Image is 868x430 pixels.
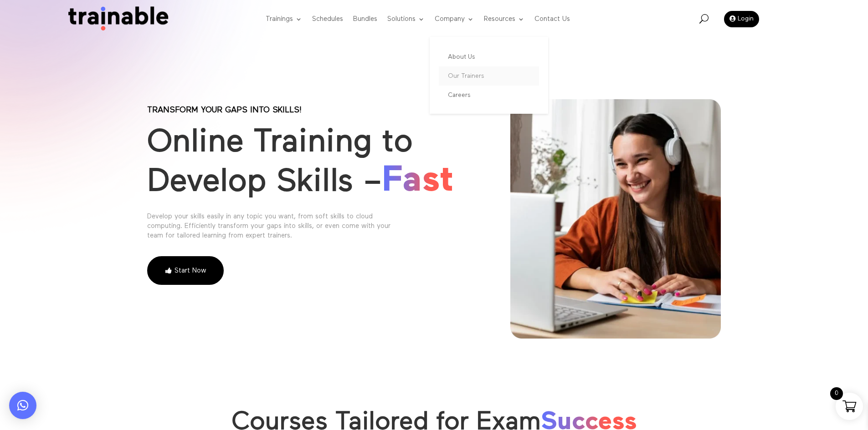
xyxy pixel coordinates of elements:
[312,1,343,37] a: Schedules
[147,212,407,240] div: Develop your skills easily in any topic you want, from soft skills to cloud computing. Efficientl...
[382,162,454,199] span: Fast
[439,66,539,86] a: Our Trainers
[830,387,843,400] span: 0
[534,1,570,37] a: Contact Us
[439,86,539,105] a: Careers
[435,1,474,37] a: Company
[724,11,759,27] a: Login
[353,1,377,37] a: Bundles
[387,1,425,37] a: Solutions
[439,47,539,66] a: About Us
[699,14,709,23] span: U
[266,1,302,37] a: Trainings
[510,99,721,339] img: online training
[147,106,479,114] p: Transform your gaps into skills!
[147,256,224,285] a: Start Now
[484,1,524,37] a: Resources
[147,123,479,206] h1: Online Training to Develop Skills –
